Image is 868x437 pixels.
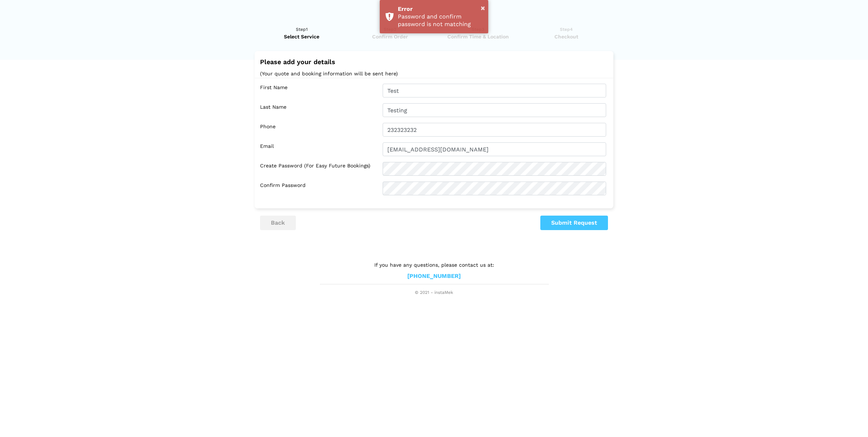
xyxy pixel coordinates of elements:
[260,142,377,156] label: Email
[260,216,296,230] button: back
[260,182,377,195] label: Confirm Password
[481,3,485,13] button: ×
[524,33,608,40] span: Checkout
[260,84,377,97] label: First Name
[540,216,608,230] button: Submit Request
[320,261,548,269] p: If you have any questions, please contact us at:
[398,5,483,13] div: Error
[320,290,548,296] span: © 2021 - instaMek
[407,272,461,280] a: [PHONE_NUMBER]
[260,162,377,176] label: Create Password (for easy future bookings)
[260,123,377,137] label: Phone
[260,33,344,40] span: Select Service
[260,58,608,66] h2: Please add your details
[398,13,483,28] div: Password and confirm password is not matching
[260,69,608,78] p: (Your quote and booking information will be sent here)
[436,33,520,40] span: Confirm Time & Location
[348,33,432,40] span: Confirm Order
[260,103,377,117] label: Last Name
